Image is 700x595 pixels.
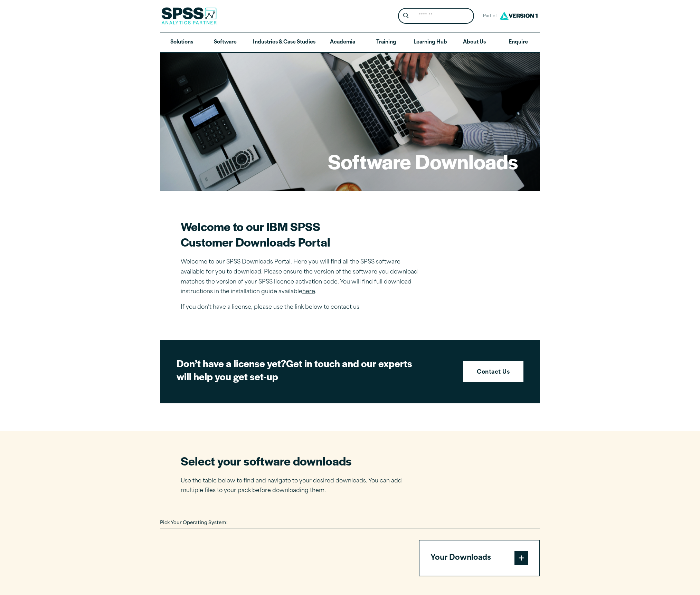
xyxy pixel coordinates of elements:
[181,257,423,297] p: Welcome to our SPSS Downloads Portal. Here you will find all the SPSS software available for you ...
[365,32,408,52] a: Training
[453,32,496,52] a: About Us
[181,476,412,496] p: Use the table below to find and navigate to your desired downloads. You can add multiple files to...
[419,540,539,576] button: Your Downloads
[408,32,453,52] a: Learning Hub
[328,148,518,175] h1: Software Downloads
[463,361,523,383] a: Contact Us
[398,8,474,24] form: Site Header Search Form
[400,10,413,22] button: Search magnifying glass icon
[177,356,286,370] strong: Don’t have a license yet?
[181,303,423,313] p: If you don’t have a license, please use the link below to contact us
[480,11,498,21] span: Part of
[160,32,540,52] nav: Desktop version of site main menu
[160,521,228,525] span: Pick Your Operating System:
[403,13,409,19] svg: Search magnifying glass icon
[496,32,540,52] a: Enquire
[161,7,217,25] img: SPSS Analytics Partner
[498,9,539,22] img: Version1 Logo
[247,32,321,52] a: Industries & Case Studies
[321,32,365,52] a: Academia
[477,368,510,377] strong: Contact Us
[181,453,412,469] h2: Select your software downloads
[181,219,423,250] h2: Welcome to our IBM SPSS Customer Downloads Portal
[204,32,247,52] a: Software
[302,289,315,295] a: here
[177,357,418,383] h2: Get in touch and our experts will help you get set-up
[160,32,204,52] a: Solutions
